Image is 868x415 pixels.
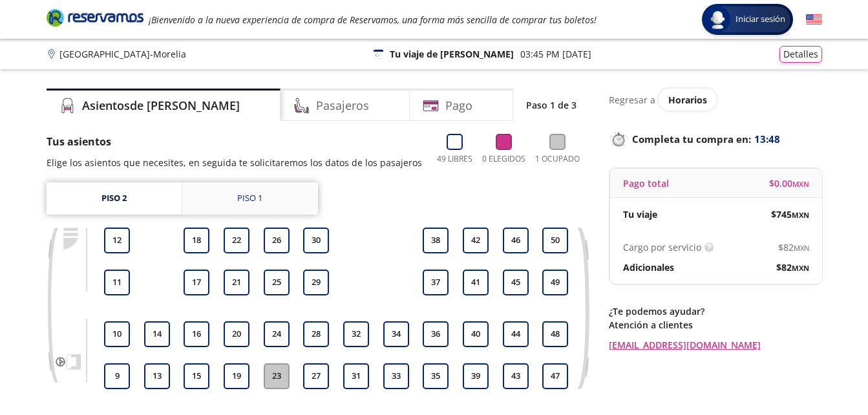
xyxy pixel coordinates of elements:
[463,321,489,347] button: 40
[423,270,449,295] button: 37
[149,14,597,26] em: ¡Bienvenido a la nueva experiencia de compra de Reservamos, una forma más sencilla de comprar tus...
[390,47,514,61] p: Tu viaje de [PERSON_NAME]
[144,363,170,389] button: 13
[542,228,568,253] button: 50
[224,270,249,295] button: 21
[503,228,529,253] button: 46
[623,240,701,254] p: Cargo por servicio
[623,207,657,221] p: Tu viaje
[184,228,209,253] button: 18
[224,363,249,389] button: 19
[423,228,449,253] button: 38
[623,176,669,190] p: Pago total
[303,228,329,253] button: 30
[184,363,209,389] button: 15
[423,321,449,347] button: 36
[542,363,568,389] button: 47
[609,93,655,107] p: Regresar a
[104,321,130,347] button: 10
[778,240,809,254] span: $ 82
[224,228,249,253] button: 22
[535,153,580,165] p: 1 Ocupado
[383,321,409,347] button: 34
[264,363,290,389] button: 23
[437,153,472,165] p: 49 Libres
[423,363,449,389] button: 35
[792,263,809,273] small: MXN
[609,89,822,111] div: Regresar a ver horarios
[184,270,209,295] button: 17
[668,94,707,106] span: Horarios
[343,321,369,347] button: 32
[264,321,290,347] button: 24
[542,270,568,295] button: 49
[104,228,130,253] button: 12
[526,98,577,112] p: Paso 1 de 3
[609,338,822,352] a: [EMAIL_ADDRESS][DOMAIN_NAME]
[794,243,809,253] small: MXN
[503,321,529,347] button: 44
[503,270,529,295] button: 45
[482,153,525,165] p: 0 Elegidos
[47,8,143,27] i: Brand Logo
[237,192,262,205] div: Piso 1
[542,321,568,347] button: 48
[463,270,489,295] button: 41
[47,182,182,215] a: Piso 2
[609,304,822,318] p: ¿Te podemos ayudar?
[316,97,369,114] h4: Pasajeros
[184,321,209,347] button: 16
[463,363,489,389] button: 39
[609,130,822,148] p: Completa tu compra en :
[224,321,249,347] button: 20
[754,132,780,147] span: 13:48
[806,12,822,28] button: English
[82,97,240,114] h4: Asientos de [PERSON_NAME]
[776,261,809,274] span: $ 82
[303,321,329,347] button: 28
[144,321,170,347] button: 14
[779,46,822,63] button: Detalles
[47,134,422,149] p: Tus asientos
[264,228,290,253] button: 26
[303,363,329,389] button: 27
[792,210,809,220] small: MXN
[104,270,130,295] button: 11
[463,228,489,253] button: 42
[182,182,318,215] a: Piso 1
[445,97,472,114] h4: Pago
[47,156,422,169] p: Elige los asientos que necesites, en seguida te solicitaremos los datos de los pasajeros
[503,363,529,389] button: 43
[730,13,790,26] span: Iniciar sesión
[609,318,822,332] p: Atención a clientes
[623,261,674,274] p: Adicionales
[47,8,143,31] a: Brand Logo
[520,47,591,61] p: 03:45 PM [DATE]
[771,207,809,221] span: $ 745
[383,363,409,389] button: 33
[104,363,130,389] button: 9
[792,179,809,189] small: MXN
[769,176,809,190] span: $ 0.00
[59,47,186,61] p: [GEOGRAPHIC_DATA] - Morelia
[264,270,290,295] button: 25
[303,270,329,295] button: 29
[343,363,369,389] button: 31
